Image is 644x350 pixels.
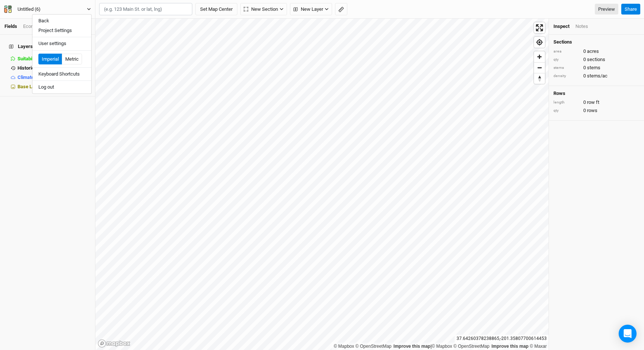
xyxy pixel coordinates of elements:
button: Project Settings [32,26,91,35]
div: Suitability (U.S.) [18,56,91,62]
div: Base Layer [18,84,91,90]
button: Log out [32,82,91,92]
button: Shortcut: M [335,3,347,16]
button: Reset bearing to north [534,73,545,84]
button: User settings [32,39,91,48]
div: Climate (U.S.) [18,74,91,80]
span: stems [587,64,600,71]
div: qty [553,108,580,114]
div: 0 [553,107,640,114]
button: Zoom in [534,51,545,62]
button: Enter fullscreen [534,22,545,33]
span: New Layer [293,6,323,13]
canvas: Map [95,19,549,350]
a: Maxar [530,344,547,349]
a: Mapbox logo [98,339,130,348]
a: Mapbox [334,344,354,349]
button: Metric [62,54,82,65]
a: Improve this map [394,344,430,349]
span: Base Layer [18,84,42,89]
button: New Layer [290,3,332,16]
div: 0 [553,73,640,79]
div: Historical Land Use (U.S.) [18,65,91,71]
a: Improve this map [492,344,528,349]
button: New Section [240,3,287,16]
a: Mapbox [432,344,452,349]
div: 0 [553,64,640,71]
span: sections [587,56,605,63]
button: Find my location [534,37,545,48]
input: (e.g. 123 Main St. or lat, lng) [99,3,192,16]
div: Inspect [553,23,569,30]
span: row ft [587,99,599,106]
button: Share [621,4,640,15]
div: Economics [23,23,47,30]
div: 0 [553,48,640,55]
div: stems [553,65,580,71]
a: Preview [595,4,618,15]
div: Untitled (6) [18,6,41,13]
h4: Layers [4,39,91,54]
a: Fields [4,23,17,29]
span: rows [587,107,597,114]
h4: Sections [553,39,640,45]
div: 37.64260378238865 , -201.35807700614453 [455,335,549,343]
div: | [334,343,547,350]
div: 0 [553,56,640,63]
span: Suitability (U.S.) [18,56,53,61]
span: stems/ac [587,73,607,79]
h4: Rows [553,90,640,96]
div: qty [553,57,580,63]
div: length [553,100,580,105]
div: density [553,73,580,79]
div: Open Intercom Messenger [619,325,637,343]
span: New Section [244,6,278,13]
span: acres [587,48,599,55]
span: Climate (U.S.) [18,74,48,80]
button: Keyboard Shortcuts [32,69,91,79]
button: Set Map Center [195,3,237,16]
a: OpenStreetMap [356,344,392,349]
button: Imperial [38,54,62,65]
button: Back [32,16,91,26]
span: Historical Land Use (U.S.) [18,65,73,71]
div: 0 [553,99,640,106]
a: OpenStreetMap [454,344,490,349]
button: Zoom out [534,62,545,73]
span: Zoom out [534,63,545,73]
div: area [553,49,580,54]
div: Notes [575,23,588,30]
button: Untitled (6) [4,5,91,13]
